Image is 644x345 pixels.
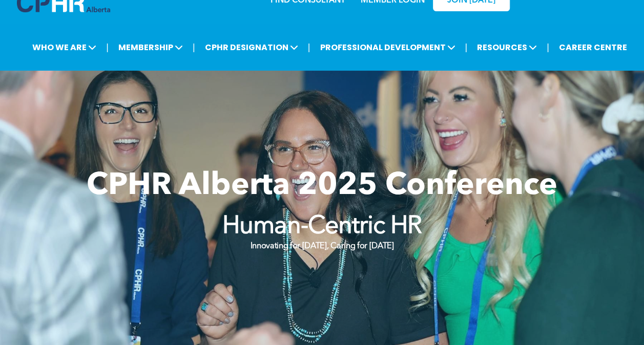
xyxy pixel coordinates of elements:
[250,242,393,250] strong: Innovating for [DATE], Caring for [DATE]
[87,171,557,202] span: CPHR Alberta 2025 Conference
[465,37,467,58] li: |
[317,38,458,57] span: PROFESSIONAL DEVELOPMENT
[115,38,186,57] span: MEMBERSHIP
[202,38,301,57] span: CPHR DESIGNATION
[474,38,540,57] span: RESOURCES
[222,214,422,239] strong: Human-Centric HR
[193,37,195,58] li: |
[106,37,109,58] li: |
[29,38,99,57] span: WHO WE ARE
[556,38,630,57] a: CAREER CENTRE
[308,37,310,58] li: |
[547,37,549,58] li: |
